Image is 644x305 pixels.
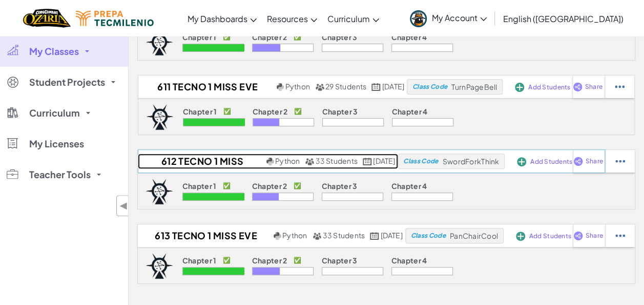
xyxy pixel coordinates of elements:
span: Share [585,158,603,164]
p: Chapter 3 [322,107,358,116]
img: IconAddStudents.svg [516,232,525,241]
img: logo [146,104,174,130]
p: Chapter 3 [322,33,358,41]
span: ◀ [119,198,128,213]
p: Chapter 2 [253,107,288,116]
p: Chapter 4 [391,182,427,190]
p: Chapter 1 [182,182,217,190]
span: Teacher Tools [29,170,91,179]
p: Chapter 4 [391,256,427,264]
span: My Dashboards [188,13,247,24]
img: IconShare_Purple.svg [573,231,583,240]
img: MultipleUsers.png [315,83,324,91]
img: IconStudentEllipsis.svg [615,231,625,240]
span: English ([GEOGRAPHIC_DATA]) [503,13,624,24]
p: ✅ [223,256,231,264]
a: My Account [405,2,492,34]
img: IconShare_Purple.svg [573,157,583,166]
p: Chapter 1 [182,33,217,41]
p: Chapter 3 [322,182,358,190]
span: Resources [267,13,308,24]
span: Curriculum [327,13,370,24]
span: PanChairCool [450,231,498,240]
p: ✅ [223,33,231,41]
img: logo [146,179,173,204]
a: 611 Tecno 1 Miss Eve 2025 Python 29 Students [DATE] [138,79,407,94]
span: Share [585,84,602,90]
span: Class Code [412,84,447,90]
img: Tecmilenio logo [76,11,154,26]
p: Chapter 2 [252,256,287,264]
a: Ozaria by CodeCombat logo [23,8,71,29]
img: python.png [277,83,284,91]
span: 33 Students [323,231,365,240]
p: ✅ [223,182,231,190]
img: calendar.svg [363,158,372,165]
span: Python [282,231,307,240]
span: Student Projects [29,78,105,87]
span: [DATE] [373,156,395,165]
span: Add Students [529,233,571,239]
p: Chapter 1 [182,256,217,264]
img: python.png [274,232,281,240]
a: Resources [262,5,322,32]
img: MultipleUsers.png [313,232,322,240]
span: Class Code [403,158,438,164]
span: My Account [432,12,487,23]
span: Class Code [410,233,445,239]
p: ✅ [294,107,302,116]
img: IconAddStudents.svg [517,157,526,166]
img: python.png [266,158,274,165]
p: Chapter 2 [252,182,287,190]
p: Chapter 2 [252,33,287,41]
span: TurnPageBell [451,82,497,91]
h2: 612 Tecno 1 Miss Eve 2025 [138,154,264,169]
img: logo [146,30,173,55]
p: ✅ [223,107,231,116]
span: SwordForkThink [443,157,500,166]
span: Python [275,156,300,165]
img: avatar [410,10,427,27]
img: IconStudentEllipsis.svg [615,157,625,166]
p: ✅ [294,256,301,264]
img: calendar.svg [370,232,379,240]
span: Curriculum [29,108,80,118]
p: ✅ [294,33,301,41]
img: IconShare_Purple.svg [573,82,583,91]
h2: 611 Tecno 1 Miss Eve 2025 [138,79,274,94]
span: Add Students [528,84,570,90]
a: My Dashboards [182,5,262,32]
span: My Classes [29,47,79,56]
span: [DATE] [380,231,402,240]
span: [DATE] [382,82,404,91]
span: Add Students [530,159,572,165]
img: IconAddStudents.svg [515,83,524,92]
img: logo [146,253,173,279]
a: Curriculum [322,5,384,32]
h2: 613 Tecno 1 Miss Eve 2025 n [138,228,272,243]
span: Share [585,233,603,239]
a: English ([GEOGRAPHIC_DATA]) [498,5,629,32]
img: MultipleUsers.png [305,158,314,165]
a: 613 Tecno 1 Miss Eve 2025 n Python 33 Students [DATE] [138,228,405,243]
img: Home [23,8,71,29]
span: Python [285,82,310,91]
p: Chapter 4 [392,107,428,116]
span: 29 Students [325,82,367,91]
p: Chapter 4 [391,33,427,41]
span: 33 Students [315,156,358,165]
img: IconStudentEllipsis.svg [615,82,625,91]
p: Chapter 1 [183,107,217,116]
p: ✅ [294,182,301,190]
a: 612 Tecno 1 Miss Eve 2025 Python 33 Students [DATE] [138,154,398,169]
p: Chapter 3 [322,256,358,264]
span: My Licenses [29,139,84,148]
img: calendar.svg [371,83,381,91]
